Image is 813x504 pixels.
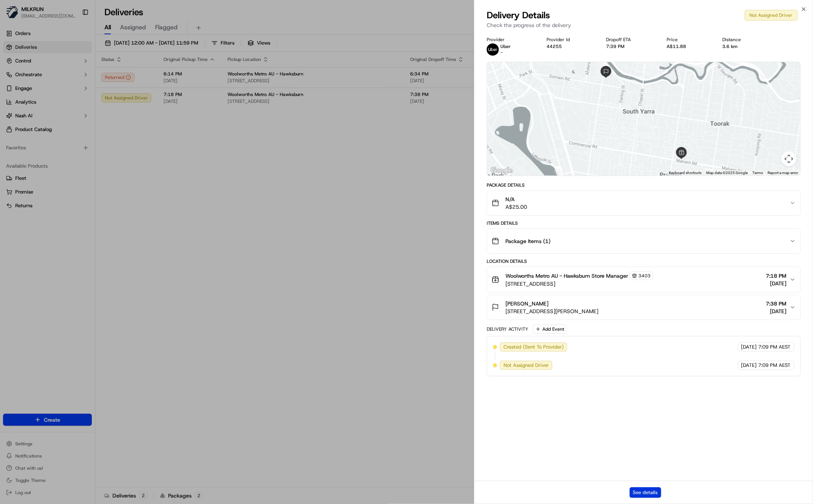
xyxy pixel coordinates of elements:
[606,43,654,50] div: 7:39 PM
[64,111,71,117] div: 💻
[487,21,801,29] p: Check the progress of the delivery
[547,37,594,43] div: Provider Id
[505,237,550,245] span: Package Items ( 1 )
[61,107,125,121] a: 💻API Documentation
[505,195,527,203] span: N/A
[487,220,801,226] div: Items Details
[766,300,787,307] span: 7:38 PM
[15,110,58,118] span: Knowledge Base
[667,37,710,43] div: Price
[487,37,534,43] div: Provider
[487,326,528,332] div: Delivery Activity
[54,129,92,135] a: Powered byPylon
[8,73,21,86] img: 1736555255976-a54dd68f-1ca7-489b-9aae-adbdc363a1c4
[500,43,511,50] p: Uber
[487,43,499,56] img: uber-new-logo.jpeg
[8,111,14,117] div: 📗
[706,171,748,175] span: Map data ©2025 Google
[630,487,661,498] button: See details
[758,344,791,350] span: 7:09 PM AEST
[505,307,598,315] span: [STREET_ADDRESS][PERSON_NAME]
[26,80,96,86] div: We're available if you need us!
[768,171,798,175] a: Report a map error
[766,307,787,315] span: [DATE]
[505,272,628,280] span: Woolworths Metro AU - Hawksburn Store Manager
[487,258,801,264] div: Location Details
[505,300,548,307] span: [PERSON_NAME]
[20,49,137,57] input: Got a question? Start typing here...
[752,171,763,175] a: Terms (opens in new tab)
[766,280,787,287] span: [DATE]
[766,272,787,280] span: 7:18 PM
[669,170,702,176] button: Keyboard shortcuts
[606,37,654,43] div: Dropoff ETA
[487,267,800,292] button: Woolworths Metro AU - Hawksburn Store Manager3403[STREET_ADDRESS]7:18 PM[DATE]
[504,344,564,350] span: Created (Sent To Provider)
[487,295,800,320] button: [PERSON_NAME][STREET_ADDRESS][PERSON_NAME]7:38 PM[DATE]
[505,203,527,211] span: A$25.00
[489,166,514,176] a: Open this area in Google Maps (opens a new window)
[533,325,567,334] button: Add Event
[504,362,549,369] span: Not Assigned Driver
[487,191,800,215] button: N/AA$25.00
[8,30,139,43] p: Welcome 👋
[5,107,61,121] a: 📗Knowledge Base
[741,362,757,369] span: [DATE]
[505,280,653,288] span: [STREET_ADDRESS]
[130,75,139,84] button: Start new chat
[722,43,765,50] div: 3.6 km
[758,362,791,369] span: 7:09 PM AEST
[8,8,23,23] img: Nash
[667,43,710,50] div: A$11.88
[487,9,550,21] span: Delivery Details
[722,37,765,43] div: Distance
[489,166,514,176] img: Google
[26,73,125,80] div: Start new chat
[72,110,122,118] span: API Documentation
[76,129,92,135] span: Pylon
[781,151,797,166] button: Map camera controls
[487,182,801,188] div: Package Details
[500,50,503,56] span: -
[487,229,800,253] button: Package Items (1)
[741,344,757,350] span: [DATE]
[547,43,562,50] button: 44255
[638,273,651,279] span: 3403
